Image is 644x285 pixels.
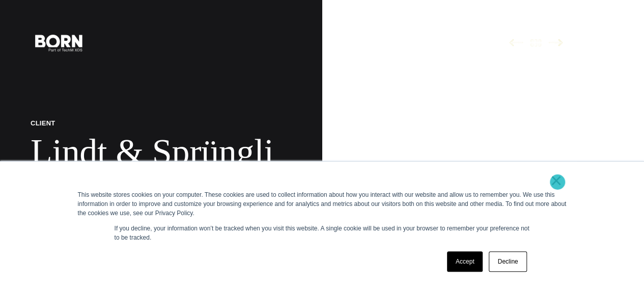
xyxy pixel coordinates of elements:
img: All Pages [525,39,547,46]
a: Accept [447,251,483,272]
p: Client [31,119,292,127]
button: Open [595,32,620,53]
a: Decline [489,251,526,272]
h1: Lindt & Sprüngli [31,131,292,173]
img: Previous Page [509,39,523,46]
a: × [550,176,563,185]
img: Next Page [549,39,563,46]
div: This website stores cookies on your computer. These cookies are used to collect information about... [78,190,567,218]
p: If you decline, your information won’t be tracked when you visit this website. A single cookie wi... [115,224,530,242]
